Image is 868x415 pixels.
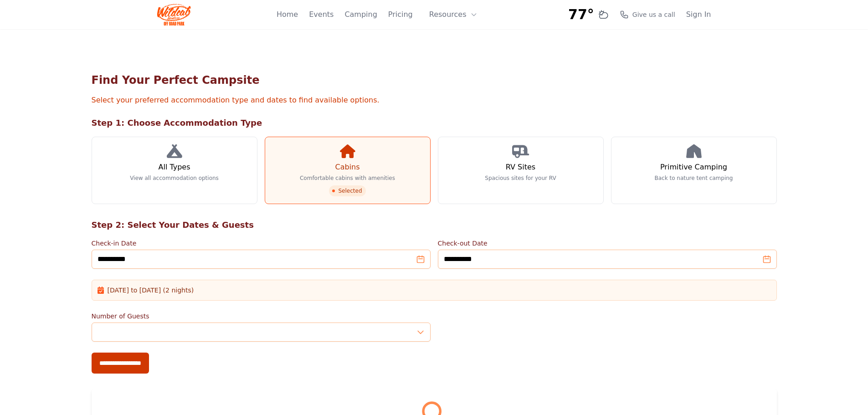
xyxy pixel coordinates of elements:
[344,9,377,20] a: Camping
[130,174,219,182] p: View all accommodation options
[388,9,413,20] a: Pricing
[686,9,711,20] a: Sign In
[157,4,191,26] img: Wildcat Logo
[438,239,777,248] label: Check-out Date
[265,137,431,204] a: Cabins Comfortable cabins with amenities Selected
[335,162,360,173] h3: Cabins
[309,9,334,20] a: Events
[108,286,194,295] span: [DATE] to [DATE] (2 nights)
[438,137,604,204] a: RV Sites Spacious sites for your RV
[92,73,777,87] h1: Find Your Perfect Campsite
[611,137,777,204] a: Primitive Camping Back to nature tent camping
[655,174,733,182] p: Back to nature tent camping
[485,174,556,182] p: Spacious sites for your RV
[620,10,675,19] a: Give us a call
[158,162,190,173] h3: All Types
[300,174,395,182] p: Comfortable cabins with amenities
[329,185,365,196] span: Selected
[92,117,777,129] h2: Step 1: Choose Accommodation Type
[424,5,483,24] button: Resources
[92,312,431,321] label: Number of Guests
[92,219,777,231] h2: Step 2: Select Your Dates & Guests
[92,239,431,248] label: Check-in Date
[277,9,298,20] a: Home
[632,10,675,19] span: Give us a call
[568,6,594,23] span: 77°
[506,162,535,173] h3: RV Sites
[92,137,257,204] a: All Types View all accommodation options
[92,95,777,106] p: Select your preferred accommodation type and dates to find available options.
[660,162,727,173] h3: Primitive Camping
